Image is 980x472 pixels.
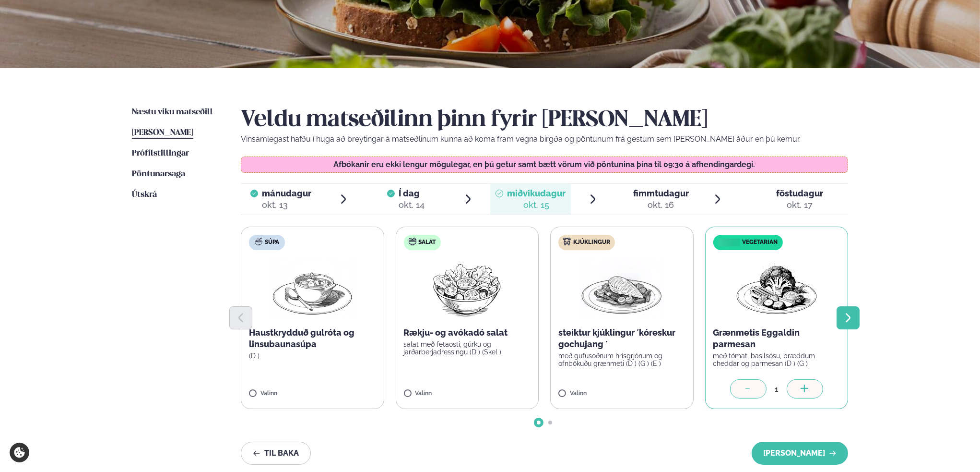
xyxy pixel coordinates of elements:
img: Salad.png [425,258,509,319]
p: (D ) [249,352,376,360]
div: okt. 17 [776,199,823,211]
p: Rækju- og avókadó salat [404,327,531,339]
span: fimmtudagur [633,188,689,198]
p: Afbókanir eru ekki lengur mögulegar, en þú getur samt bætt vörum við pöntunina þína til 09:30 á a... [251,161,838,169]
a: Pöntunarsaga [132,169,185,180]
span: Súpa [265,239,279,246]
img: chicken.svg [563,238,571,245]
button: [PERSON_NAME] [752,442,848,465]
a: Prófílstillingar [132,148,189,159]
span: Útskrá [132,191,157,199]
span: Salat [419,239,436,246]
a: Næstu viku matseðill [132,107,213,118]
span: miðvikudagur [507,188,566,198]
img: salad.svg [409,238,416,245]
div: okt. 14 [399,199,425,211]
a: [PERSON_NAME] [132,127,193,139]
span: Í dag [399,188,425,199]
div: okt. 16 [633,199,689,211]
button: Previous slide [229,306,252,329]
h2: Veldu matseðilinn þinn fyrir [PERSON_NAME] [241,107,848,133]
span: [PERSON_NAME] [132,129,193,137]
p: Grænmetis Eggaldin parmesan [713,327,840,350]
span: Pöntunarsaga [132,170,185,178]
a: Cookie settings [10,443,29,462]
span: Go to slide 1 [537,421,541,424]
div: okt. 15 [507,199,566,211]
span: Næstu viku matseðill [132,108,213,116]
img: Soup.png [270,258,354,319]
img: Vegan.png [734,258,819,319]
img: icon [716,238,742,247]
p: salat með fetaosti, gúrku og jarðarberjadressingu (D ) (Skel ) [404,340,531,356]
div: 1 [767,384,787,395]
button: Next slide [837,306,860,329]
span: Prófílstillingar [132,149,189,157]
span: Go to slide 2 [548,421,552,424]
div: okt. 13 [262,199,311,211]
span: mánudagur [262,188,311,198]
img: Chicken-breast.png [579,258,664,319]
span: Kjúklingur [573,239,610,246]
span: Vegetarian [743,239,778,246]
a: Útskrá [132,189,157,201]
p: Haustkrydduð gulróta og linsubaunasúpa [249,327,376,350]
p: með tómat, basilsósu, bræddum cheddar og parmesan (D ) (G ) [713,352,840,367]
p: með gufusoðnum hrísgrjónum og ofnbökuðu grænmeti (D ) (G ) (E ) [558,352,685,367]
button: Til baka [241,442,311,465]
span: föstudagur [776,188,823,198]
p: Vinsamlegast hafðu í huga að breytingar á matseðlinum kunna að koma fram vegna birgða og pöntunum... [241,133,848,145]
img: soup.svg [255,238,262,245]
p: steiktur kjúklingur ´kóreskur gochujang ´ [558,327,685,350]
